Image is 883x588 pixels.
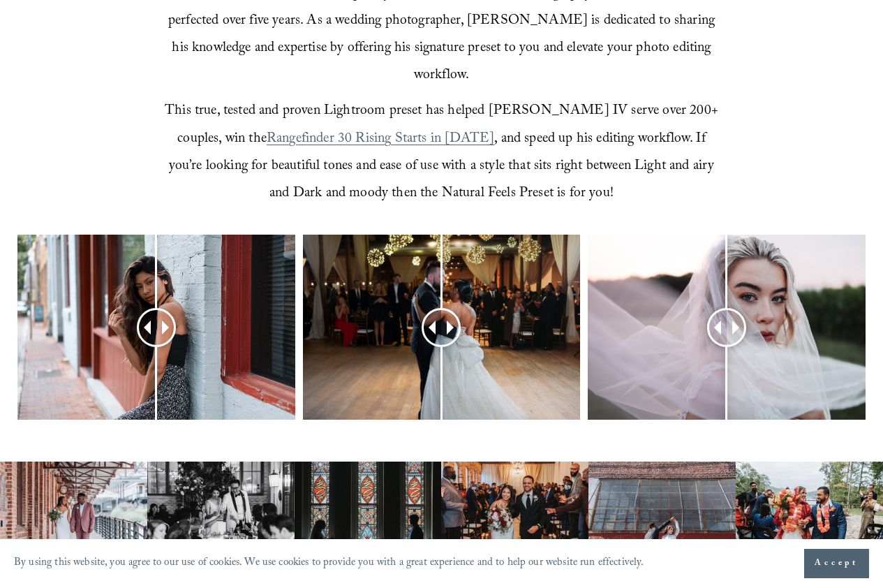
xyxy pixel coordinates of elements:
[267,128,494,152] a: Rangefinder 30 Rising Starts in [DATE]
[804,549,869,578] button: Accept
[169,128,718,206] span: , and speed up his editing workflow. If you’re looking for beautiful tones and ease of use with a...
[147,462,295,573] img: Best Raleigh wedding venue reception toast
[295,462,442,573] img: Elegant bride and groom first look photography
[588,462,736,573] img: Raleigh wedding photographer couple dance
[815,557,859,571] span: Accept
[14,553,644,574] p: By using this website, you agree to our use of cookies. We use cookies to provide you with a grea...
[736,462,883,573] img: Breathtaking mountain wedding venue in NC
[441,462,588,573] img: Rustic Raleigh wedding venue couple down the aisle
[165,100,722,151] span: This true, tested and proven Lightroom preset has helped [PERSON_NAME] IV serve over 200+ couples...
